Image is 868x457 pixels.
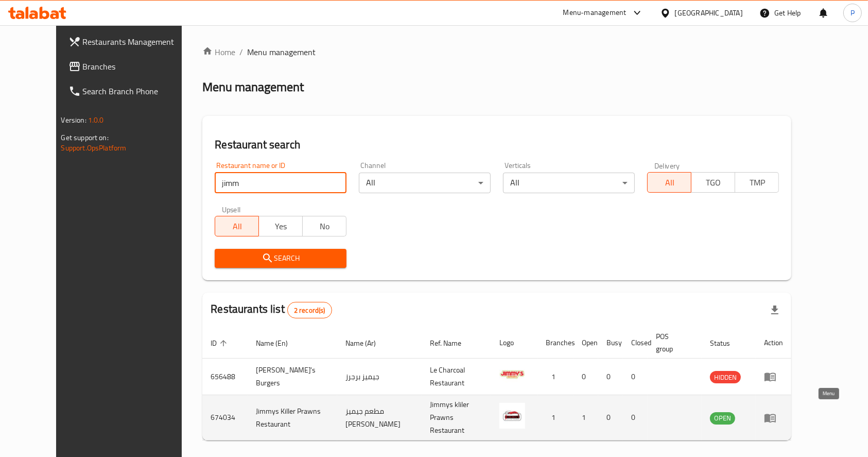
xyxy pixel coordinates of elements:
td: Jimmys Killer Prawns Restaurant [248,395,337,441]
th: Closed [623,327,648,359]
span: 1.0.0 [88,113,104,127]
td: 656488 [202,359,248,395]
div: All [503,173,635,193]
button: TGO [691,172,735,193]
th: Branches [537,327,574,359]
h2: Restaurant search [215,137,779,153]
span: Restaurants Management [83,36,193,48]
th: Action [756,327,791,359]
li: / [239,46,243,58]
span: TGO [696,175,731,190]
h2: Restaurants list [211,301,332,318]
div: [GEOGRAPHIC_DATA] [675,7,743,19]
td: 1 [537,359,574,395]
th: Busy [598,327,623,359]
table: enhanced table [202,327,791,441]
td: 674034 [202,395,248,441]
span: Get support on: [61,131,109,144]
td: 0 [598,395,623,441]
span: Name (En) [256,337,301,349]
td: Le Charcoal Restaurant [422,359,491,395]
span: ID [211,337,230,349]
span: P [850,7,855,19]
a: Restaurants Management [60,29,201,54]
span: HIDDEN [710,371,741,383]
td: [PERSON_NAME]'s Burgers [248,359,337,395]
td: 0 [623,359,648,395]
div: Total records count [287,302,332,318]
span: Ref. Name [430,337,475,349]
a: Support.OpsPlatform [61,141,127,155]
img: Jimmy's Burgers [499,362,525,387]
button: No [302,216,346,236]
a: Search Branch Phone [60,79,201,104]
div: Export file [762,298,787,323]
span: OPEN [710,412,735,424]
div: Menu-management [563,7,627,19]
button: Search [215,249,346,268]
span: Version: [61,113,86,127]
span: Name (Ar) [345,337,389,349]
span: POS group [656,330,689,355]
span: Search [223,252,338,265]
td: 0 [623,395,648,441]
span: Status [710,337,743,349]
button: TMP [735,172,779,193]
span: No [307,219,342,234]
td: Jimmys kliler Prawns Restaurant [422,395,491,441]
th: Logo [491,327,537,359]
span: TMP [739,175,775,190]
td: 0 [598,359,623,395]
a: Home [202,46,235,58]
span: Menu management [247,46,316,58]
td: جيميز برجرز [337,359,422,395]
img: Jimmys Killer Prawns Restaurant [499,403,525,429]
label: Upsell [222,206,241,213]
span: Yes [263,219,299,234]
td: 1 [537,395,574,441]
label: Delivery [654,162,680,169]
th: Open [574,327,598,359]
button: Yes [258,216,303,236]
input: Search for restaurant name or ID.. [215,173,346,193]
span: Branches [83,60,193,73]
button: All [647,172,691,193]
td: 1 [574,395,598,441]
h2: Menu management [202,79,304,95]
span: 2 record(s) [288,306,332,315]
span: Search Branch Phone [83,85,193,97]
a: Branches [60,54,201,79]
div: Menu [764,370,783,383]
td: مطعم جيميز [PERSON_NAME] [337,395,422,441]
div: All [359,173,491,193]
span: All [652,175,687,190]
button: All [215,216,259,236]
nav: breadcrumb [202,46,791,58]
td: 0 [574,359,598,395]
span: All [219,219,255,234]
